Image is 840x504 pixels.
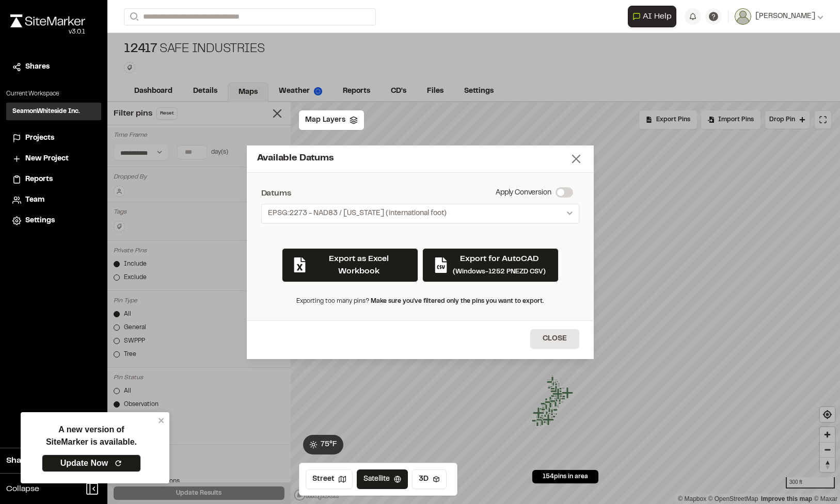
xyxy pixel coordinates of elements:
span: Reports [25,174,53,185]
button: close [158,416,165,425]
div: Open AI Assistant [628,6,680,27]
div: Apply Conversion [496,187,551,200]
div: Exporting too many pins? [270,292,571,310]
button: Select date range [261,204,579,223]
img: rebrand.png [10,14,85,27]
div: Available Datums [257,152,569,166]
button: Export for AutoCAD(Windows-1252 PNEZD CSV) [422,248,559,282]
button: Close [530,329,579,349]
button: [PERSON_NAME] [735,8,823,25]
small: (Windows-1252 PNEZD CSV) [453,269,546,275]
a: Settings [12,215,95,226]
button: Satellite [357,469,408,489]
button: Search [124,8,142,25]
span: [PERSON_NAME] [755,11,815,22]
h3: SeamonWhiteside Inc. [12,107,80,116]
span: Settings [25,215,55,226]
img: User [735,8,751,25]
a: Team [12,194,95,206]
span: 154 pins in area [543,472,588,481]
span: EPSG:2273 - NAD83 / [US_STATE] (international foot) [268,208,447,219]
button: Open AI Assistant [628,6,676,27]
span: Team [25,194,44,206]
a: New Project [12,153,95,165]
span: Share Workspace [6,454,75,467]
span: Shares [25,61,50,73]
a: Shares [12,61,95,73]
a: Reports [12,174,95,185]
div: Oh geez...please don't... [10,27,85,37]
a: Projects [12,133,95,144]
span: 75 ° F [321,439,337,450]
p: Export for AutoCAD [453,253,546,265]
span: New Project [25,153,69,165]
button: 3D [412,469,447,489]
a: Update Now [42,454,141,472]
div: Datums [261,187,579,200]
p: Current Workspace [6,89,101,99]
p: A new version of SiteMarker is available. [46,424,137,448]
button: Street [306,469,353,489]
span: Make sure you've filtered only the pins you want to export. [371,299,544,304]
span: Projects [25,133,54,144]
span: Collapse [6,483,39,495]
button: Export as Excel Workbook [282,248,418,282]
button: 75°F [303,435,343,454]
span: Map Layers [305,115,345,126]
span: AI Help [643,10,672,23]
